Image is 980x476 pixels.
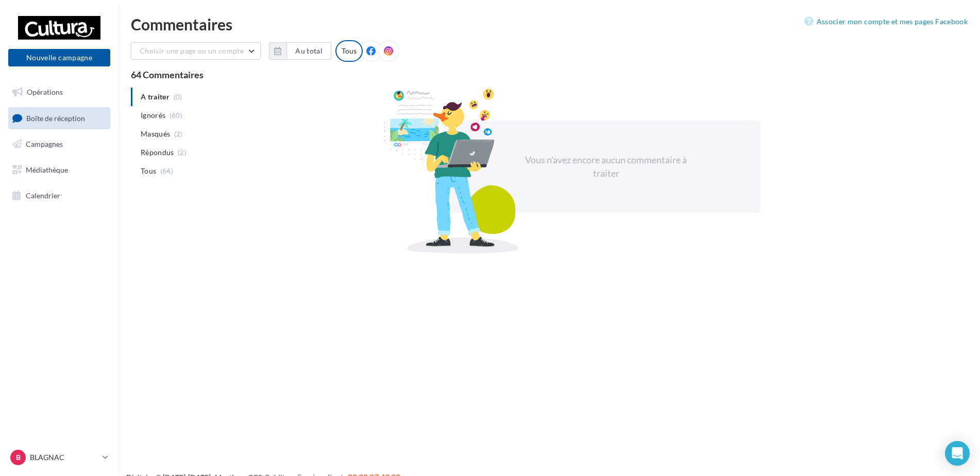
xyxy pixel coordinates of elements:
span: Ignorés [141,110,165,121]
span: Opérations [27,88,63,96]
div: 64 Commentaires [131,70,968,79]
button: Choisir une page ou un compte [131,42,261,60]
div: Tous [335,40,363,62]
button: Au total [286,42,331,60]
span: (60) [170,111,182,120]
span: Masqués [141,129,170,139]
span: B [16,452,21,463]
span: Médiathèque [26,165,68,174]
a: Calendrier [6,185,112,207]
span: Tous [141,166,156,176]
a: Associer mon compte et mes pages Facebook [804,15,968,28]
span: (2) [174,130,183,138]
span: Répondus [141,147,174,158]
span: Boîte de réception [26,113,85,122]
div: Vous n'avez encore aucun commentaire à traiter [517,154,695,180]
button: Au total [269,42,331,60]
p: BLAGNAC [30,452,98,463]
a: Boîte de réception [6,107,112,129]
div: Commentaires [131,16,968,32]
div: Open Intercom Messenger [945,441,970,466]
span: (2) [178,148,187,157]
span: Choisir une page ou un compte [140,46,244,55]
a: B BLAGNAC [8,448,110,467]
button: Nouvelle campagne [8,49,110,66]
span: Calendrier [26,191,60,199]
a: Opérations [6,81,112,103]
span: Campagnes [26,140,63,148]
a: Campagnes [6,133,112,155]
span: (64) [160,167,173,175]
a: Médiathèque [6,159,112,181]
